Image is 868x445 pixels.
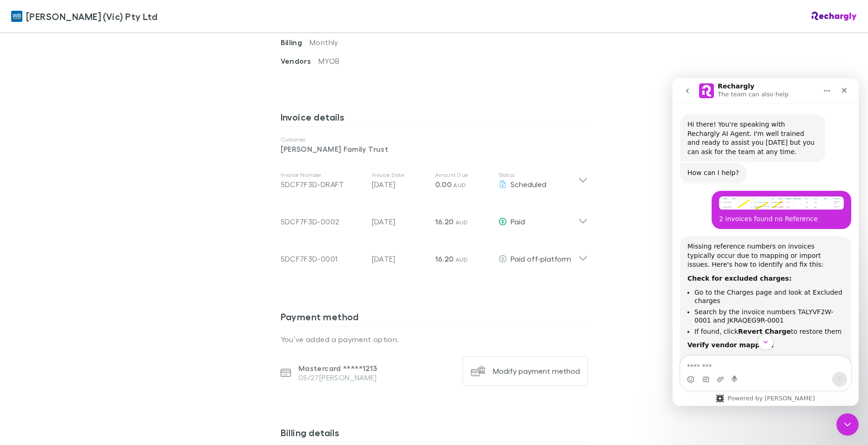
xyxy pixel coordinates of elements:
span: MYOB [318,56,339,65]
p: You’ve added a payment option. [281,334,588,345]
span: 16.20 [435,217,454,226]
span: Scheduled [511,180,546,189]
span: AUD [456,256,468,263]
button: Scroll to bottom [85,256,101,272]
li: Search by the invoice numbers TALYVF2W-0001 and JKRAQEG9R-0001 [22,229,171,247]
span: Vendors [281,56,319,66]
p: Amount Due [435,171,491,179]
b: Revert Charge [66,249,118,257]
img: William Buck (Vic) Pty Ltd's Logo [11,11,22,22]
p: Customer [281,136,588,143]
h3: Payment method [281,311,588,326]
textarea: Message… [8,278,178,294]
span: Billing [281,38,310,47]
p: [PERSON_NAME] Family Trust [281,143,588,155]
p: [DATE] [372,216,428,227]
b: Check for excluded charges: [15,196,119,204]
button: Start recording [59,297,67,305]
span: Paid off-platform [511,254,571,263]
p: Invoice Number [281,171,364,179]
div: 5DCF7F3D-0001[DATE]16.20 AUDPaid off-platform [273,236,595,274]
h3: Billing details [281,427,588,442]
iframe: Intercom live chat [836,413,859,436]
p: [DATE] [372,179,428,190]
span: 16.20 [435,254,454,263]
p: Invoice Date [372,171,428,179]
div: 5DCF7F3D-0001 [281,253,364,264]
span: AUD [453,182,466,189]
button: Modify payment method [463,356,588,386]
img: Modify payment method's Logo [471,364,485,378]
span: AUD [456,219,468,226]
div: Invoice Number5DCF7F3D-DRAFTInvoice Date[DATE]Amount Due0.00 AUDStatusScheduled [273,162,595,199]
span: 0.00 [435,180,451,189]
span: Paid [511,217,525,226]
iframe: Intercom live chat [673,78,859,406]
div: 5DCF7F3D-0002 [281,216,364,227]
li: Go to the Mapping page [22,276,171,285]
p: 05/27 [PERSON_NAME] [298,373,377,382]
button: Upload attachment [44,297,52,305]
p: [DATE] [372,253,428,264]
div: Modify payment method [493,366,580,376]
li: Go to the Charges page and look at Excluded charges [22,210,171,227]
span: [PERSON_NAME] (Vic) Pty Ltd [26,9,157,23]
button: Emoji picker [14,297,22,305]
h3: Invoice details [281,111,588,126]
button: Gif picker [29,297,37,305]
img: Rechargly Logo [812,12,857,21]
div: 5DCF7F3D-DRAFT [281,179,364,190]
p: Status [498,171,578,179]
div: Missing reference numbers on invoices typically occur due to mapping or import issues. Here's how... [15,164,171,191]
span: Monthly [310,38,338,47]
li: If found, click to restore them [22,249,171,258]
div: 5DCF7F3D-0002[DATE]16.20 AUDPaid [273,199,595,236]
button: Send a message… [160,294,175,309]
